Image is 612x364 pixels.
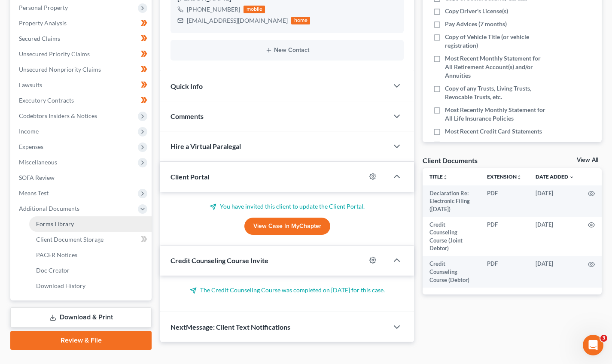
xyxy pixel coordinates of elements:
[291,17,310,24] div: home
[445,20,507,28] span: Pay Advices (7 months)
[19,127,39,135] span: Income
[443,175,448,180] i: unfold_more
[423,217,480,256] td: Credit Counseling Course (Joint Debtor)
[19,66,101,73] span: Unsecured Nonpriority Claims
[19,112,97,119] span: Codebtors Insiders & Notices
[36,236,104,243] span: Client Document Storage
[36,220,74,227] span: Forms Library
[171,142,241,150] span: Hire a Virtual Paralegal
[36,282,85,289] span: Download History
[445,54,549,80] span: Most Recent Monthly Statement for All Retirement Account(s) and/or Annuities
[29,263,152,278] a: Doc Creator
[529,217,581,256] td: [DATE]
[480,217,529,256] td: PDF
[445,140,549,157] span: Bills/Invoices/Statements/Collection Letters/Creditor Correspondence
[19,81,42,88] span: Lawsuits
[480,185,529,217] td: PDF
[577,157,598,163] a: View All
[19,19,67,27] span: Property Analysis
[29,216,152,232] a: Forms Library
[10,331,152,350] a: Review & File
[12,46,152,62] a: Unsecured Priority Claims
[487,173,522,180] a: Extensionunfold_more
[429,173,448,180] a: Titleunfold_more
[19,4,68,11] span: Personal Property
[187,5,240,14] div: [PHONE_NUMBER]
[19,35,60,42] span: Secured Claims
[12,93,152,108] a: Executory Contracts
[569,175,574,180] i: expand_more
[583,335,603,355] iframe: Intercom live chat
[423,256,480,288] td: Credit Counseling Course (Debtor)
[529,256,581,288] td: [DATE]
[445,7,508,15] span: Copy Driver's License(s)
[12,170,152,185] a: SOFA Review
[12,31,152,46] a: Secured Claims
[423,156,478,165] div: Client Documents
[423,185,480,217] td: Declaration Re: Electronic Filing ([DATE])
[171,173,209,181] span: Client Portal
[19,158,57,166] span: Miscellaneous
[445,127,542,136] span: Most Recent Credit Card Statements
[36,251,77,258] span: PACER Notices
[171,202,404,211] p: You have invited this client to update the Client Portal.
[19,97,74,104] span: Executory Contracts
[445,33,549,50] span: Copy of Vehicle Title (or vehicle registration)
[517,175,522,180] i: unfold_more
[445,84,549,101] span: Copy of any Trusts, Living Trusts, Revocable Trusts, etc.
[12,77,152,93] a: Lawsuits
[445,106,549,123] span: Most Recently Monthly Statement for All Life Insurance Policies
[19,189,49,197] span: Means Test
[171,82,203,90] span: Quick Info
[36,267,70,274] span: Doc Creator
[171,256,268,264] span: Credit Counseling Course Invite
[480,256,529,288] td: PDF
[19,205,79,212] span: Additional Documents
[29,247,152,263] a: PACER Notices
[244,218,330,235] a: View Case in MyChapter
[12,15,152,31] a: Property Analysis
[29,278,152,294] a: Download History
[600,335,607,342] span: 3
[19,143,43,150] span: Expenses
[19,174,55,181] span: SOFA Review
[187,16,288,25] div: [EMAIL_ADDRESS][DOMAIN_NAME]
[12,62,152,77] a: Unsecured Nonpriority Claims
[536,173,574,180] a: Date Added expand_more
[29,232,152,247] a: Client Document Storage
[10,307,152,328] a: Download & Print
[171,112,204,120] span: Comments
[244,6,265,13] div: mobile
[171,323,290,331] span: NextMessage: Client Text Notifications
[177,47,397,54] button: New Contact
[529,185,581,217] td: [DATE]
[171,286,404,294] p: The Credit Counseling Course was completed on [DATE] for this case.
[19,50,90,58] span: Unsecured Priority Claims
